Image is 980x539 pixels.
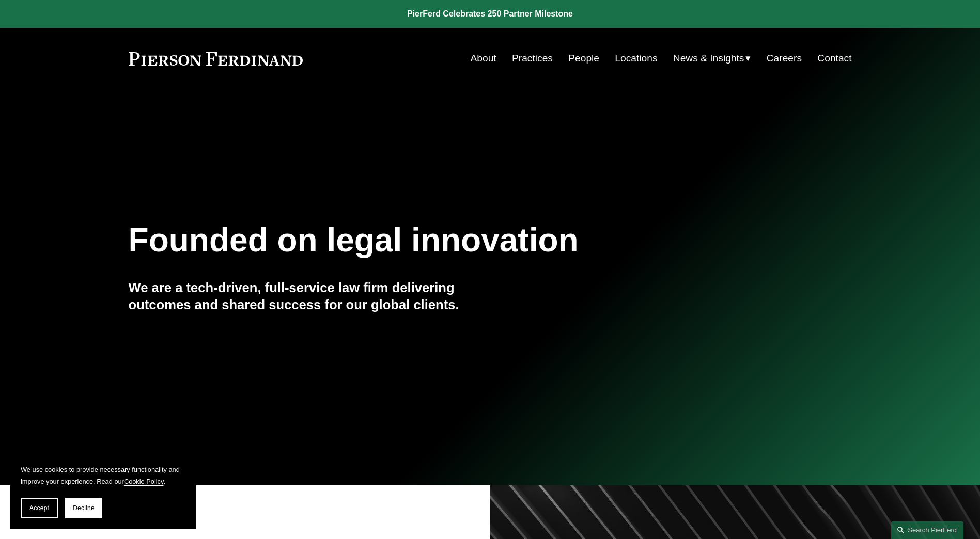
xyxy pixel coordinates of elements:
[817,49,851,68] a: Contact
[124,478,164,485] a: Cookie Policy
[129,279,490,313] h4: We are a tech-driven, full-service law firm delivering outcomes and shared success for our global...
[471,49,496,68] a: About
[65,498,102,518] button: Decline
[615,49,657,68] a: Locations
[673,50,744,68] span: News & Insights
[129,221,732,259] h1: Founded on legal innovation
[73,504,95,512] span: Decline
[21,498,58,518] button: Accept
[568,49,599,68] a: People
[673,49,751,68] a: folder dropdown
[21,464,186,487] p: We use cookies to provide necessary functionality and improve your experience. Read our .
[891,521,963,539] a: Search this site
[29,504,49,512] span: Accept
[512,49,553,68] a: Practices
[767,49,802,68] a: Careers
[10,453,196,529] section: Cookie banner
